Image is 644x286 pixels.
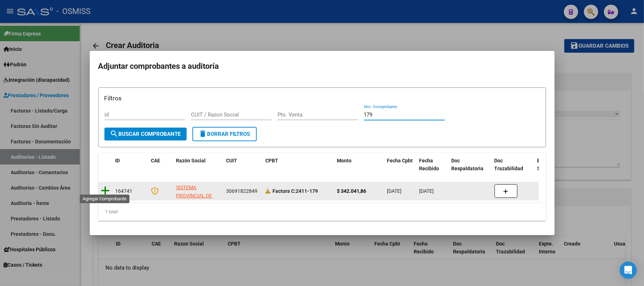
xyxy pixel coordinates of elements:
[113,153,148,177] datatable-header-cell: ID
[266,158,279,163] span: CPBT
[337,158,352,163] span: Monto
[620,262,637,279] div: Open Intercom Messenger
[223,153,263,177] datatable-header-cell: CUIT
[226,188,258,194] span: 30691822849
[199,129,207,138] mat-icon: delete
[417,153,449,177] datatable-header-cell: Fecha Recibido
[173,153,223,177] datatable-header-cell: Razón Social
[110,131,181,137] span: Buscar Comprobante
[115,188,133,194] span: 164741
[199,131,250,137] span: Borrar Filtros
[176,158,206,163] span: Razón Social
[452,158,484,172] span: Doc Respaldatoria
[273,188,296,194] span: Factura C:
[449,153,492,177] datatable-header-cell: Doc Respaldatoria
[98,203,546,221] div: 1 total
[387,158,413,163] span: Fecha Cpbt
[148,153,173,177] datatable-header-cell: CAE
[537,158,569,172] span: Expediente SUR Asociado
[151,158,161,163] span: CAE
[263,153,334,177] datatable-header-cell: CPBT
[273,188,318,194] strong: 2411-179
[104,94,540,103] h3: Filtros
[98,59,546,73] h2: Adjuntar comprobantes a auditoría
[115,158,120,163] span: ID
[110,129,119,138] mat-icon: search
[104,128,187,140] button: Buscar Comprobante
[419,158,439,172] span: Fecha Recibido
[492,153,535,177] datatable-header-cell: Doc Trazabilidad
[226,158,237,163] span: CUIT
[535,153,574,177] datatable-header-cell: Expediente SUR Asociado
[176,185,212,207] span: SISTEMA PROVINCIAL DE SALUD
[337,188,367,194] strong: $ 342.041,86
[495,158,523,172] span: Doc Trazabilidad
[334,153,384,177] datatable-header-cell: Monto
[192,127,257,141] button: Borrar Filtros
[387,188,402,194] span: [DATE]
[384,153,417,177] datatable-header-cell: Fecha Cpbt
[419,188,434,194] span: [DATE]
